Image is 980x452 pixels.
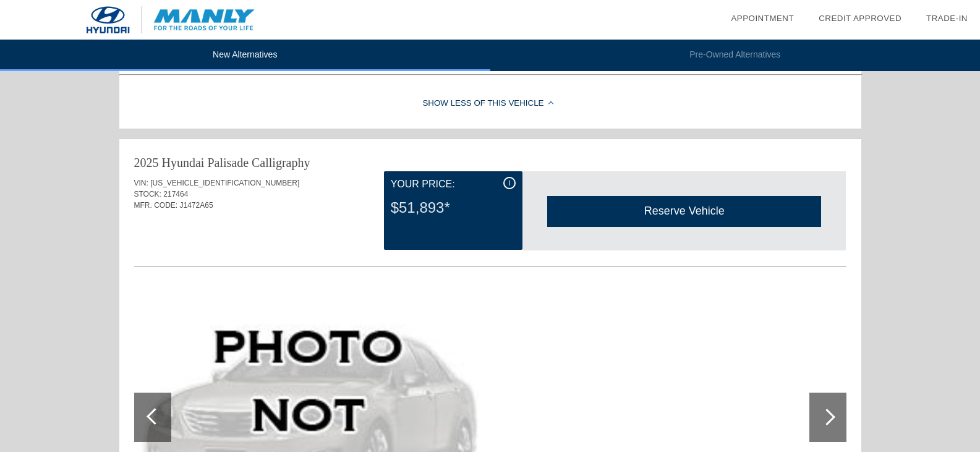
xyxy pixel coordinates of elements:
a: Appointment [731,14,794,23]
div: Reserve Vehicle [547,196,821,226]
span: STOCK: [134,190,161,198]
span: VIN: [134,179,148,187]
a: Credit Approved [819,14,901,23]
div: 2025 Hyundai Palisade [134,154,249,171]
div: Calligraphy [252,154,310,171]
span: [US_VEHICLE_IDENTIFICATION_NUMBER] [150,179,299,187]
span: 217464 [163,190,188,198]
span: MFR. CODE: [134,201,178,210]
div: $51,893* [391,192,516,224]
div: Show Less of this Vehicle [119,79,861,129]
a: Trade-In [926,14,968,23]
div: Your Price: [391,177,516,192]
div: Quoted on [DATE] 8:26:46 AM [134,229,846,249]
span: J1472A65 [180,201,213,210]
div: i [503,177,516,189]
